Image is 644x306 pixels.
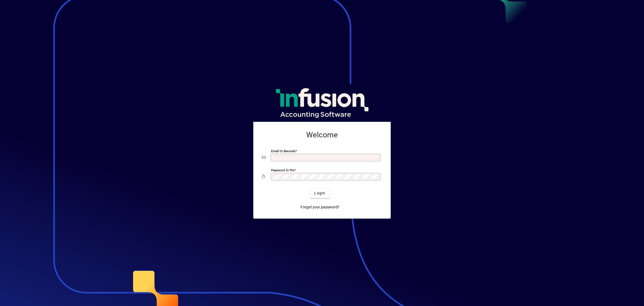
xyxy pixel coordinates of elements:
button: Login [310,188,330,198]
a: Forgot your password? [298,202,342,212]
span: Login [314,190,325,196]
h2: Welcome [262,130,382,140]
mat-label: Password or Pin [271,168,294,172]
mat-label: Email or Barcode [271,149,295,153]
span: Forgot your password? [301,204,339,210]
